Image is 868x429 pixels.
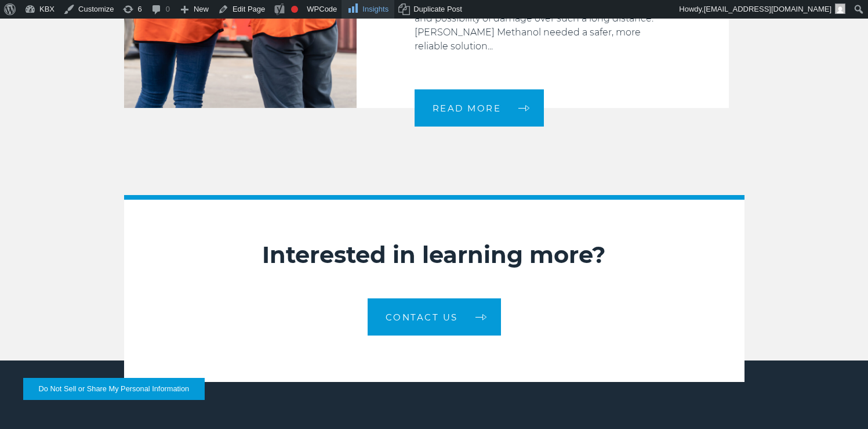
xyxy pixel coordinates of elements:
[23,378,205,400] button: Do Not Sell or Share My Personal Information
[433,104,502,113] span: READ MORE
[386,313,458,322] span: CONTACT US
[704,5,831,13] span: [EMAIL_ADDRESS][DOMAIN_NAME]
[362,5,388,13] span: Insights
[368,298,501,336] a: CONTACT US arrow arrow
[415,89,544,127] a: READ MORE arrow arrow
[124,240,744,269] h2: Interested in learning more?
[291,6,298,13] div: Needs improvement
